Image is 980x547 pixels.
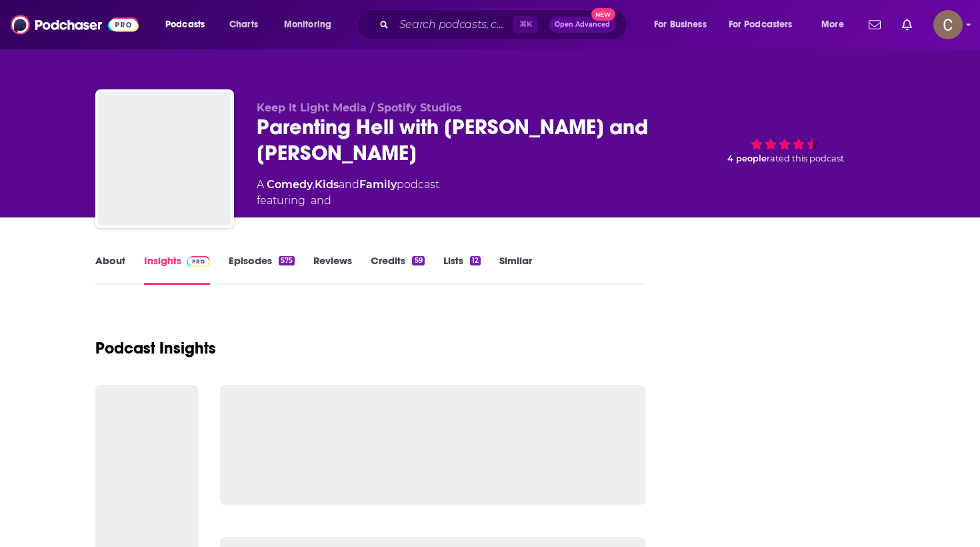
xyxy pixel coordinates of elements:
[144,254,210,285] a: InsightsPodchaser Pro
[187,256,210,267] img: Podchaser Pro
[443,254,481,285] a: Lists12
[767,153,844,163] span: rated this podcast
[685,101,885,185] div: 4 peoplerated this podcast
[933,10,963,39] img: User Profile
[863,13,886,36] a: Show notifications dropdown
[156,14,222,35] button: open menu
[555,21,610,28] span: Open Advanced
[412,256,424,265] div: 59
[311,193,331,209] span: and
[371,254,424,285] a: Credits59
[645,14,723,35] button: open menu
[229,15,258,34] span: Charts
[279,256,295,265] div: 575
[897,13,917,36] a: Show notifications dropdown
[394,14,513,35] input: Search podcasts, credits, & more...
[229,254,295,285] a: Episodes575
[11,12,139,37] img: Podchaser - Follow, Share and Rate Podcasts
[95,254,125,285] a: About
[275,14,349,35] button: open menu
[313,254,352,285] a: Reviews
[257,177,439,209] div: A podcast
[727,153,767,163] span: 4 people
[933,10,963,39] button: Show profile menu
[549,17,616,33] button: Open AdvancedNew
[95,338,216,358] h1: Podcast Insights
[257,101,462,114] span: Keep It Light Media / Spotify Studios
[933,10,963,39] span: Logged in as clay.bolton
[257,193,439,209] span: featuring
[812,14,861,35] button: open menu
[470,256,481,265] div: 12
[591,8,615,21] span: New
[513,16,538,33] span: ⌘ K
[499,254,532,285] a: Similar
[315,178,339,191] a: Kids
[729,15,793,34] span: For Podcasters
[370,9,640,40] div: Search podcasts, credits, & more...
[221,14,266,35] a: Charts
[313,178,315,191] span: ,
[720,14,812,35] button: open menu
[284,15,331,34] span: Monitoring
[339,178,359,191] span: and
[165,15,205,34] span: Podcasts
[821,15,844,34] span: More
[359,178,397,191] a: Family
[654,15,707,34] span: For Business
[267,178,313,191] a: Comedy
